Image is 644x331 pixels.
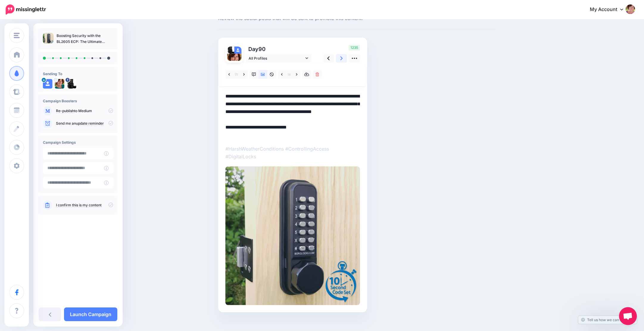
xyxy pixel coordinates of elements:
[619,307,637,325] div: Open chat
[67,79,76,89] img: 157779713_205410448039176_3061345284008788382_n-bsa99958.jpg
[258,46,266,52] span: 90
[246,45,312,53] p: Day
[578,316,637,324] a: Tell us how we can improve
[43,99,113,103] h4: Campaign Boosters
[584,2,635,17] a: My Account
[349,45,360,51] span: 1235
[246,54,311,63] a: All Profiles
[249,55,304,61] span: All Profiles
[6,4,46,15] img: Missinglettr
[43,79,52,89] img: user_default_image.png
[43,72,113,76] h4: Sending To
[76,121,104,126] a: update reminder
[234,47,241,54] img: user_default_image.png
[56,108,113,114] p: to Medium
[225,166,360,305] img: 65b2b0f4071e7ccf6836be833b3494f9.jpg
[56,203,102,208] a: I confirm this is my content
[225,145,360,160] p: #HarshWeatherConditions #ControllingAccess #DigitalLocks
[227,54,241,68] img: AAcHTtdKiE76o_Ssb0RmDPc2eCY4ZpXLVxeYgi0ZbK2zE72l2i8s96-c-73834.png
[14,33,20,38] img: menu.png
[55,79,64,89] img: AAcHTtdKiE76o_Ssb0RmDPc2eCY4ZpXLVxeYgi0ZbK2zE72l2i8s96-c-73834.png
[56,121,113,126] p: Send me an
[57,33,113,45] p: Boosting Security with the BL2605 ECP: The Ultimate Marine-Grade Keypad Lock
[43,140,113,145] h4: Campaign Settings
[56,109,74,113] a: Re-publish
[43,33,54,44] img: 65b2b0f4071e7ccf6836be833b3494f9_thumb.jpg
[227,47,234,54] img: 157779713_205410448039176_3061345284008788382_n-bsa99958.jpg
